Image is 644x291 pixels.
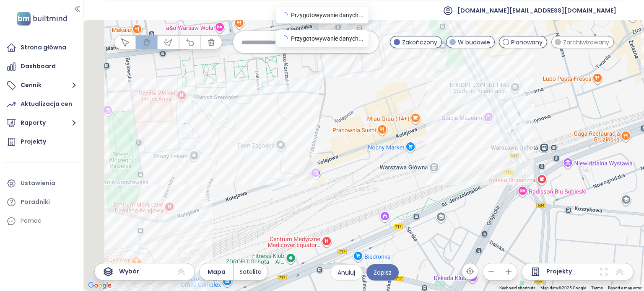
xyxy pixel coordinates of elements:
[234,263,267,280] button: Satelita
[4,213,79,229] div: Pomoc
[366,264,399,281] button: Zapisz
[4,58,79,75] a: Dashboard
[374,268,392,277] span: Zapisz
[21,178,55,188] div: Ustawienia
[402,38,437,47] span: Zakończony
[591,286,603,290] a: Terms (opens in new tab)
[200,263,233,280] button: Mapa
[86,280,114,291] a: Open this area in Google Maps (opens a new window)
[291,12,364,18] span: Przygotowywanie danych...
[239,267,262,276] span: Satelita
[86,280,114,291] img: Google
[280,35,288,43] span: loading
[4,96,79,113] a: Aktualizacja cen
[21,61,56,72] div: Dashboard
[563,38,609,47] span: Zarchiwizowany
[499,285,535,291] button: Keyboard shortcuts
[338,268,355,277] span: Anuluj
[4,175,79,192] a: Ustawienia
[540,286,586,290] span: Map data ©2025 Google
[458,38,490,47] span: W budowie
[4,134,79,150] a: Projekty
[457,0,616,21] span: [DOMAIN_NAME][EMAIL_ADDRESS][DOMAIN_NAME]
[291,35,364,42] span: Przygotowywanie danych...
[14,10,70,27] img: logo
[546,267,572,277] span: Projekty
[21,216,42,226] div: Pomoc
[21,99,72,109] div: Aktualizacja cen
[4,194,79,211] a: Poradniki
[511,38,543,47] span: Planowany
[330,264,362,281] button: Anuluj
[4,77,79,94] button: Cennik
[21,42,66,53] div: Strona główna
[4,115,79,131] button: Raporty
[608,286,641,290] a: Report a map error
[4,39,79,56] a: Strona główna
[280,11,288,19] span: loading
[119,267,139,277] span: Wybór
[208,267,226,276] span: Mapa
[21,197,50,207] div: Poradniki
[21,136,46,147] div: Projekty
